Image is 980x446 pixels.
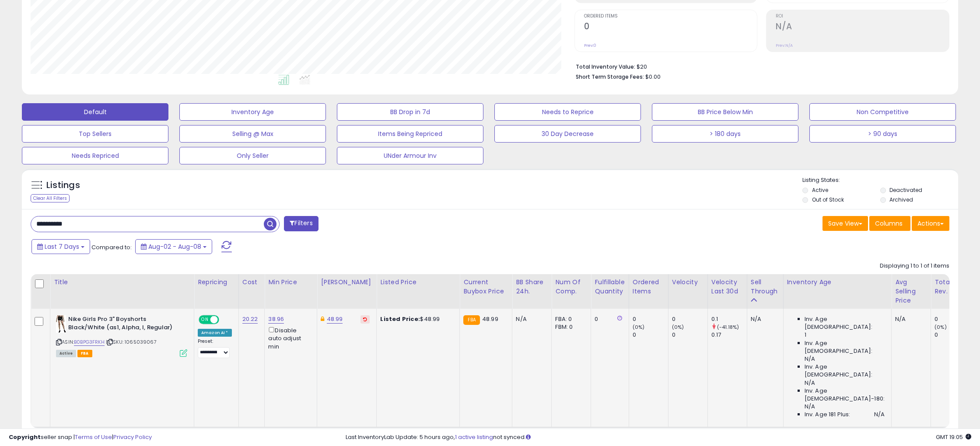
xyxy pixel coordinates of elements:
button: Non Competitive [809,103,956,121]
label: Archived [889,196,913,203]
button: Selling @ Max [179,125,326,143]
span: N/A [805,355,815,363]
button: Last 7 Days [31,239,90,254]
button: Save View [822,216,868,231]
span: ROI [776,14,949,19]
a: 1 active listing [455,433,493,441]
button: Aug-02 - Aug-08 [135,239,212,254]
span: Inv. Age [DEMOGRAPHIC_DATA]-180: [805,387,885,403]
div: N/A [516,315,545,323]
span: Inv. Age [DEMOGRAPHIC_DATA]: [805,315,885,331]
label: Out of Stock [812,196,844,203]
button: Columns [869,216,910,231]
span: All listings currently available for purchase on Amazon [56,350,76,357]
div: Preset: [198,338,232,358]
div: Last InventoryLab Update: 5 hours ago, not synced. [346,433,971,442]
small: (0%) [934,324,947,331]
div: Num of Comp. [555,278,587,296]
button: Filters [284,216,318,231]
small: (-41.18%) [717,324,739,331]
div: Listed Price [380,278,456,287]
a: 38.96 [268,315,284,324]
div: Velocity Last 30d [711,278,743,296]
span: Inv. Age 181 Plus: [805,411,850,418]
label: Deactivated [889,186,922,194]
b: Total Inventory Value: [576,63,635,70]
div: Total Rev. [934,278,966,296]
span: Inv. Age [DEMOGRAPHIC_DATA]: [805,339,885,355]
span: Inv. Age [DEMOGRAPHIC_DATA]: [805,363,885,379]
button: Actions [912,216,949,231]
b: Nike Girls Pro 3" Boyshorts Black/White (as1, Alpha, l, Regular) [68,315,175,334]
button: 30 Day Decrease [494,125,641,143]
span: N/A [874,411,885,418]
span: 1 [805,331,806,339]
div: FBM: 0 [555,323,584,331]
label: Active [812,186,828,194]
div: 0.1 [711,315,747,323]
small: Prev: 0 [584,43,596,48]
h2: N/A [776,21,949,33]
div: Inventory Age [787,278,888,287]
div: Ordered Items [633,278,665,296]
button: Only Seller [179,147,326,164]
span: | SKU: 1065039067 [106,338,157,345]
div: Velocity [672,278,704,287]
div: $48.99 [380,315,453,323]
div: BB Share 24h. [516,278,548,296]
span: Compared to: [91,243,132,251]
div: FBA: 0 [555,315,584,323]
div: Min Price [268,278,313,287]
span: OFF [218,316,232,324]
div: ASIN: [56,315,187,356]
button: BB Price Below Min [652,103,798,121]
span: Aug-02 - Aug-08 [148,242,201,251]
div: 0 [633,331,668,339]
div: Disable auto adjust min [268,325,310,351]
div: Fulfillable Quantity [595,278,625,296]
button: Default [22,103,168,121]
button: Inventory Age [179,103,326,121]
div: Displaying 1 to 1 of 1 items [880,262,949,270]
div: 0 [672,315,707,323]
div: Amazon AI * [198,329,232,337]
div: N/A [751,315,777,323]
a: Terms of Use [75,433,112,441]
img: 41xY6KOaNvL._SL40_.jpg [56,315,66,333]
span: ON [199,316,210,324]
b: Listed Price: [380,315,420,323]
a: Privacy Policy [113,433,152,441]
button: Needs to Reprice [494,103,641,121]
div: N/A [895,315,924,323]
button: BB Drop in 7d [337,103,483,121]
li: $20 [576,61,943,71]
span: N/A [805,379,815,387]
div: 0 [934,331,970,339]
small: (0%) [672,324,684,331]
button: Items Being Repriced [337,125,483,143]
span: $0.00 [645,73,661,81]
span: 48.99 [482,315,498,323]
span: FBA [77,350,92,357]
button: Top Sellers [22,125,168,143]
div: [PERSON_NAME] [321,278,373,287]
div: Repricing [198,278,235,287]
div: 0 [934,315,970,323]
span: Last 7 Days [45,242,79,251]
small: (0%) [633,324,645,331]
div: seller snap | | [9,433,152,442]
h2: 0 [584,21,757,33]
span: Ordered Items [584,14,757,19]
div: Sell Through [751,278,780,296]
span: Columns [875,219,903,228]
button: > 90 days [809,125,956,143]
a: B0BPG3FRKH [74,338,105,346]
button: > 180 days [652,125,798,143]
div: Current Buybox Price [463,278,508,296]
a: 48.99 [327,315,343,324]
div: 0 [672,331,707,339]
strong: Copyright [9,433,41,441]
button: UNder Armour Inv [337,147,483,164]
div: 0 [633,315,668,323]
div: Title [54,278,190,287]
